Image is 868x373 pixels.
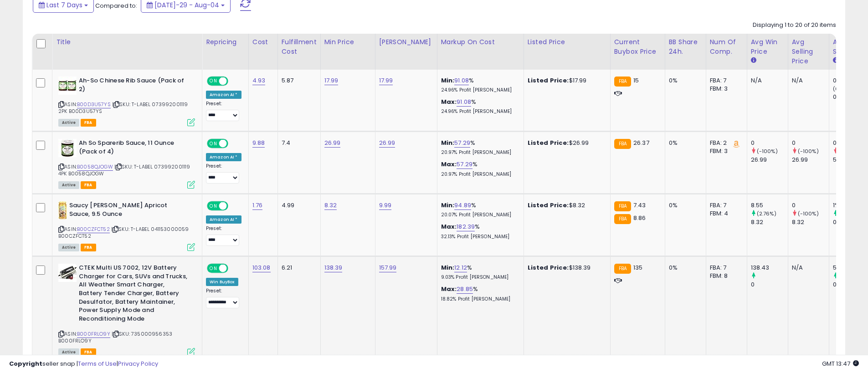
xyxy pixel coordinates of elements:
div: Preset: [206,163,241,184]
div: Win BuyBox [206,278,238,286]
div: 5.87 [282,77,313,85]
span: FBA [81,181,96,189]
div: Markup on Cost [441,37,520,47]
span: ON [208,265,219,272]
a: 91.08 [454,76,469,85]
div: Listed Price [528,37,606,47]
div: Preset: [206,288,241,308]
a: Terms of Use [78,359,117,368]
span: 135 [633,263,642,272]
div: FBA: 7 [710,201,740,209]
p: 18.82% Profit [PERSON_NAME] [441,296,517,302]
a: 8.32 [324,201,337,210]
div: FBM: 3 [710,85,740,93]
span: Last 7 Days [46,0,82,10]
p: 20.07% Profit [PERSON_NAME] [441,212,517,218]
div: N/A [751,77,781,85]
div: 0% [669,201,699,209]
span: | SKU: T-LABEL 073992001119 2PK B00D3U57YS [58,101,188,114]
b: Min: [441,76,455,85]
a: B000FRLO9Y [77,330,110,338]
b: CTEK Multi US 7002, 12V Battery Charger for Cars, SUVs and Trucks, All Weather Smart Charger, Bat... [79,264,190,325]
a: 26.99 [324,138,341,148]
div: Repricing [206,37,245,47]
small: FBA [614,77,631,87]
a: 103.08 [252,263,271,272]
div: 138.43 [751,264,788,272]
div: 0% [669,264,699,272]
div: 26.99 [792,156,829,164]
small: (0%) [833,85,846,92]
div: ASIN: [58,139,195,188]
small: (-100%) [798,148,819,155]
div: Num of Comp. [710,37,743,56]
b: Max: [441,160,457,169]
p: 24.96% Profit [PERSON_NAME] [441,87,517,93]
span: | SKU: T-LABEL 073992001119 4PK B0058QJOGW [58,163,190,177]
div: FBM: 8 [710,272,740,280]
div: Preset: [206,225,241,246]
span: 15 [633,76,639,85]
div: % [441,223,517,240]
div: 0 [751,281,788,289]
div: % [441,160,517,177]
span: 2025-08-14 13:47 GMT [822,359,859,368]
div: FBA: 7 [710,77,740,85]
small: (-100%) [757,148,778,155]
div: $138.39 [528,264,603,272]
a: 1.76 [252,201,263,210]
b: Ah So Sparerib Sauce, 11 Ounce (Pack of 4) [79,139,190,158]
a: 57.29 [457,160,473,169]
div: ASIN: [58,201,195,250]
div: FBM: 3 [710,147,740,155]
div: 8.32 [792,218,829,226]
b: Min: [441,201,455,209]
b: Max: [441,285,457,293]
span: 26.37 [633,138,649,147]
span: ON [208,202,219,210]
img: 51yuyx937EL._SL40_.jpg [58,139,77,157]
div: Current Buybox Price [614,37,661,56]
div: Title [56,37,198,47]
b: Max: [441,97,457,106]
b: Min: [441,138,455,147]
div: 6.21 [282,264,313,272]
a: 26.99 [379,138,395,148]
span: All listings currently available for purchase on Amazon [58,181,79,189]
div: % [441,201,517,218]
span: All listings currently available for purchase on Amazon [58,244,79,251]
span: Compared to: [95,1,137,10]
p: 24.96% Profit [PERSON_NAME] [441,108,517,115]
small: FBA [614,264,631,274]
div: $8.32 [528,201,603,209]
div: Min Price [324,37,371,47]
span: FBA [81,119,96,127]
div: 0% [669,139,699,147]
a: 138.39 [324,263,343,272]
div: 7.4 [282,139,313,147]
div: 0 [792,201,829,209]
span: OFF [227,265,241,272]
div: 26.99 [751,156,788,164]
div: BB Share 24h. [669,37,702,56]
span: OFF [227,140,241,148]
p: 20.97% Profit [PERSON_NAME] [441,171,517,178]
div: FBM: 4 [710,209,740,218]
b: Min: [441,263,455,272]
div: % [441,285,517,302]
a: 157.99 [379,263,397,272]
div: Amazon AI * [206,153,241,161]
a: 9.99 [379,201,392,210]
a: B00CZFCT52 [77,225,110,233]
div: [PERSON_NAME] [379,37,433,47]
b: Max: [441,222,457,231]
div: % [441,139,517,156]
a: 9.88 [252,138,265,148]
strong: Copyright [9,359,42,368]
span: OFF [227,77,241,85]
span: 8.86 [633,214,646,222]
div: % [441,98,517,115]
a: 182.39 [457,222,475,231]
div: FBA: 7 [710,264,740,272]
div: seller snap | | [9,360,158,368]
